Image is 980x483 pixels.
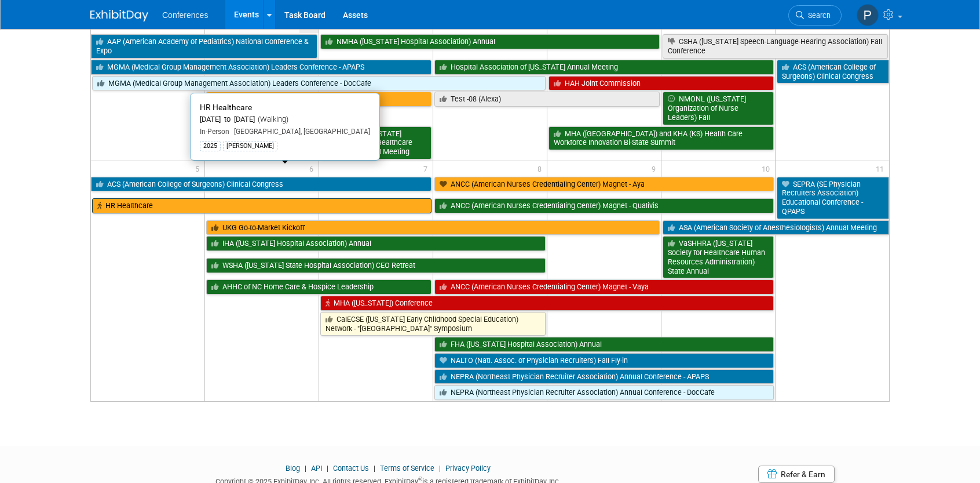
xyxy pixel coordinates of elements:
[434,353,774,368] a: NALTO (Natl. Assoc. of Physician Recruiters) Fall Fly-in
[200,115,370,125] div: [DATE] to [DATE]
[445,464,491,473] a: Privacy Policy
[418,476,422,482] sup: ®
[92,76,546,91] a: MGMA (Medical Group Management Association) Leaders Conference - DocCafe
[255,115,288,124] span: (Walking)
[434,385,774,400] a: NEPRA (Northeast Physician Recruiter Association) Annual Conference - DocCafe
[380,464,434,473] a: Terms of Service
[206,279,432,295] a: AHHC of NC Home Care & Hospice Leadership
[436,464,444,473] span: |
[371,464,378,473] span: |
[434,177,774,192] a: ANCC (American Nurses Credentialing Center) Magnet - Aya
[777,177,889,219] a: SEPRA (SE Physician Recruiters Association) Educational Conference - QPAPS
[788,5,842,26] a: Search
[857,4,879,26] img: Priscilla Wheeler
[663,220,889,235] a: ASA (American Society of Anesthesiologists) Annual Meeting
[91,177,432,192] a: ACS (American College of Surgeons) Clinical Congress
[548,126,774,150] a: MHA ([GEOGRAPHIC_DATA]) and KHA (KS) Health Care Workforce Innovation Bi-State Summit
[206,220,659,235] a: UKG Go-to-Market Kickoff
[311,464,322,473] a: API
[650,161,661,176] span: 9
[434,60,774,75] a: Hospital Association of [US_STATE] Annual Meeting
[91,60,432,75] a: MGMA (Medical Group Management Association) Leaders Conference - APAPS
[434,92,660,107] a: Test -08 (Alexa)
[200,141,221,151] div: 2025
[434,369,774,384] a: NEPRA (Northeast Physician Recruiter Association) Annual Conference - APAPS
[308,161,319,176] span: 6
[548,76,774,91] a: HAH Joint Commission
[320,34,660,49] a: NMHA ([US_STATE] Hospital Association) Annual
[286,464,300,473] a: Blog
[663,34,888,58] a: CSHA ([US_STATE] Speech-Language-Hearing Association) Fall Conference
[302,464,309,473] span: |
[663,236,774,278] a: VaSHHRA ([US_STATE] Society for Healthcare Human Resources Administration) State Annual
[324,464,331,473] span: |
[229,128,370,136] span: [GEOGRAPHIC_DATA], [GEOGRAPHIC_DATA]
[206,236,546,251] a: IHA ([US_STATE] Hospital Association) Annual
[804,11,831,20] span: Search
[760,161,775,176] span: 10
[91,34,317,58] a: AAP (American Academy of Pediatrics) National Conference & Expo
[92,198,432,213] a: HR Healthcare
[320,296,773,311] a: MHA ([US_STATE]) Conference
[758,466,835,483] a: Refer & Earn
[200,128,229,136] span: In-Person
[90,10,148,21] img: ExhibitDay
[162,10,208,20] span: Conferences
[663,92,774,125] a: NMONL ([US_STATE] Organization of Nurse Leaders) Fall
[200,103,252,112] span: HR Healthcare
[320,312,546,336] a: CalECSE ([US_STATE] Early Childhood Special Education) Network - "[GEOGRAPHIC_DATA]" Symposium
[875,161,889,176] span: 11
[434,279,774,295] a: ANCC (American Nurses Credentialing Center) Magnet - Vaya
[223,141,277,151] div: [PERSON_NAME]
[434,337,774,352] a: FHA ([US_STATE] Hospital Association) Annual
[777,60,889,83] a: ACS (American College of Surgeons) Clinical Congress
[194,161,204,176] span: 5
[333,464,369,473] a: Contact Us
[434,198,774,213] a: ANCC (American Nurses Credentialing Center) Magnet - Qualivis
[422,161,433,176] span: 7
[206,258,546,273] a: WSHA ([US_STATE] State Hospital Association) CEO Retreat
[536,161,547,176] span: 8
